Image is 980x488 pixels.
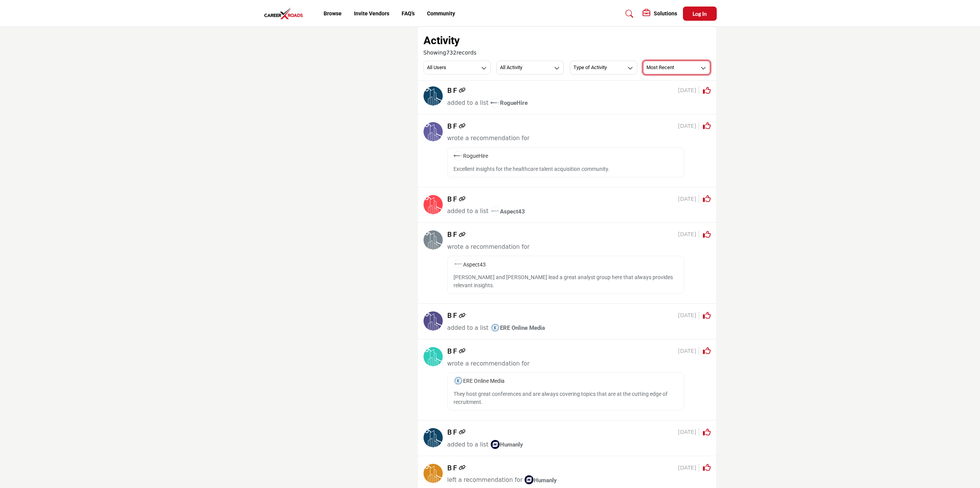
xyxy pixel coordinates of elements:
button: All Activity [497,61,564,74]
span: 732 [446,50,457,56]
a: imageRogueHire [453,153,488,159]
h5: B F [447,195,457,203]
img: avtar-image [424,347,443,366]
span: ERE Online Media [453,378,505,384]
a: Link of redirect to contact profile URL [459,312,466,320]
span: RogueHire [453,153,488,159]
a: Invite Vendors [354,10,389,17]
span: [DATE] [678,311,699,319]
h2: Activity [424,33,460,49]
a: imageHumanly [490,440,523,450]
a: FAQ's [402,10,415,17]
a: Browse [324,10,342,17]
a: imageAspect43 [490,207,525,217]
img: image [453,376,463,385]
a: imageAspect43 [453,261,486,268]
img: image [453,151,463,160]
span: RogueHire [490,99,528,106]
i: Click to Rate this activity [703,231,711,238]
a: imageERE Online Media [490,324,545,333]
h5: B F [447,464,457,472]
a: imageRogueHire [490,99,528,108]
a: Link of redirect to contact profile URL [459,231,466,239]
span: Aspect43 [453,261,486,268]
img: image [490,440,500,449]
span: [DATE] [678,428,699,436]
img: image [490,323,500,333]
span: [DATE] [678,347,699,355]
img: avtar-image [424,86,443,106]
button: Log In [683,7,717,21]
img: image [524,475,534,485]
span: [DATE] [678,230,699,238]
p: [PERSON_NAME] and [PERSON_NAME] lead a great analyst group here that always provides relevant ins... [453,273,678,289]
span: wrote a recommendation for [447,360,530,367]
span: Humanly [524,477,557,484]
div: Solutions [643,9,677,18]
h3: Most Recent [646,64,674,71]
a: Search [618,8,638,20]
img: Site Logo [264,7,307,20]
img: avtar-image [424,311,443,331]
img: avtar-image [424,428,443,447]
img: avtar-image [424,195,443,214]
p: They host great conferences and are always covering topics that are at the cutting edge of recrui... [453,390,678,406]
a: Community [427,10,455,17]
h5: B F [447,311,457,320]
span: [DATE] [678,86,699,94]
i: Click to Rate this activity [703,312,711,319]
img: avtar-image [424,122,443,141]
span: Humanly [490,441,523,448]
i: Click to Rate this activity [703,347,711,355]
span: added to a list [447,441,489,448]
i: Click to Rate this activity [703,428,711,436]
h5: Solutions [654,10,677,17]
button: All Users [424,61,491,74]
span: left a recommendation for [447,477,523,484]
span: added to a list [447,208,489,215]
span: [DATE] [678,195,699,203]
span: Showing records [424,49,477,57]
span: added to a list [447,324,489,331]
h5: B F [447,122,457,131]
button: Most Recent [643,61,710,74]
a: Link of redirect to contact profile URL [459,428,466,436]
img: image [490,206,500,216]
span: ERE Online Media [490,324,545,331]
a: Link of redirect to contact profile URL [459,86,466,94]
span: [DATE] [678,464,699,472]
button: Type of Activity [570,61,637,74]
span: Log In [693,10,707,17]
h3: All Activity [500,64,522,71]
h3: Type of Activity [573,64,607,71]
i: Click to Rate this activity [703,87,711,94]
p: Excellent insights for the healthcare talent acquisition community. [453,165,678,173]
span: Aspect43 [490,208,525,215]
a: Link of redirect to contact profile URL [459,347,466,355]
h5: B F [447,347,457,356]
img: avtar-image [424,230,443,250]
h3: All Users [427,64,446,71]
a: imageERE Online Media [453,378,505,384]
span: wrote a recommendation for [447,135,530,142]
a: imageHumanly [524,476,557,485]
span: added to a list [447,99,489,106]
h5: B F [447,230,457,239]
a: Link of redirect to contact profile URL [459,122,466,130]
i: Click to Rate this activity [703,464,711,471]
span: [DATE] [678,122,699,130]
i: Click to Rate this activity [703,122,711,130]
img: avtar-image [424,464,443,483]
h5: B F [447,428,457,437]
img: image [490,98,500,108]
span: wrote a recommendation for [447,243,530,250]
a: Link of redirect to contact profile URL [459,195,466,203]
a: Link of redirect to contact profile URL [459,464,466,472]
i: Click to Rate this activity [703,195,711,203]
h5: B F [447,86,457,95]
img: image [453,259,463,269]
